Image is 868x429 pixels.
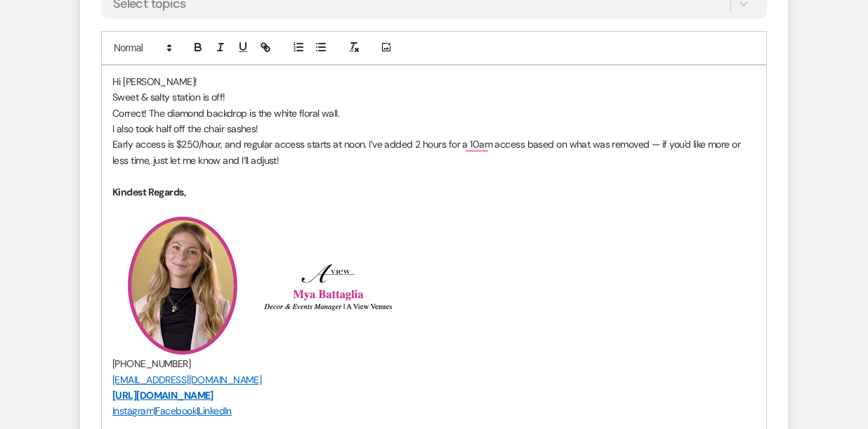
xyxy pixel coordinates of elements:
[112,186,185,198] strong: Kindest Regards,
[112,136,756,168] p: Early access is $250/hour, and regular access starts at noon. I’ve added 2 hours for a 10am acces...
[197,404,198,417] span: |
[112,357,190,370] span: [PHONE_NUMBER]
[198,404,232,417] a: LinkedIn
[155,404,197,417] a: Facebook
[112,121,756,136] p: I also took half off the chair sashes!
[112,404,154,417] a: Instagram
[112,215,253,356] img: Email Signatures.png
[112,89,756,105] p: Sweet & salty station is off!
[154,404,155,417] span: |
[258,255,399,316] img: Screenshot 2025-09-23 at 10.48.43 AM.png
[112,389,213,402] a: [URL][DOMAIN_NAME]
[112,74,756,89] p: Hi [PERSON_NAME]!
[112,373,261,386] a: [EMAIL_ADDRESS][DOMAIN_NAME]
[112,105,756,121] p: Correct! The diamond backdrop is the white floral wall.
